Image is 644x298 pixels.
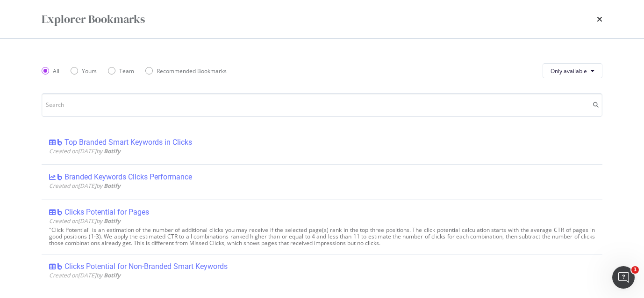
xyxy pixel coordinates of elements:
[42,67,59,75] div: All
[82,67,97,75] div: Yours
[551,67,587,75] span: Only available
[104,182,121,190] b: Botify
[49,227,595,246] div: "Click Potential" is an estimation of the number of additional clicks you may receive if the sele...
[64,262,228,271] div: Clicks Potential for Non-Branded Smart Keywords
[631,266,639,274] span: 1
[49,271,121,279] span: Created on [DATE] by
[42,93,602,117] input: Search
[543,63,602,78] button: Only available
[104,271,121,279] b: Botify
[42,11,145,27] div: Explorer Bookmarks
[612,266,635,289] iframe: Intercom live chat
[157,67,227,75] div: Recommended Bookmarks
[71,67,97,75] div: Yours
[64,172,192,182] div: Branded Keywords Clicks Performance
[119,67,134,75] div: Team
[49,182,121,190] span: Created on [DATE] by
[49,217,121,225] span: Created on [DATE] by
[64,138,192,147] div: Top Branded Smart Keywords in Clicks
[49,147,121,155] span: Created on [DATE] by
[104,217,121,225] b: Botify
[145,67,227,75] div: Recommended Bookmarks
[108,67,134,75] div: Team
[104,147,121,155] b: Botify
[64,208,149,217] div: Clicks Potential for Pages
[597,11,602,27] div: times
[53,67,59,75] div: All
